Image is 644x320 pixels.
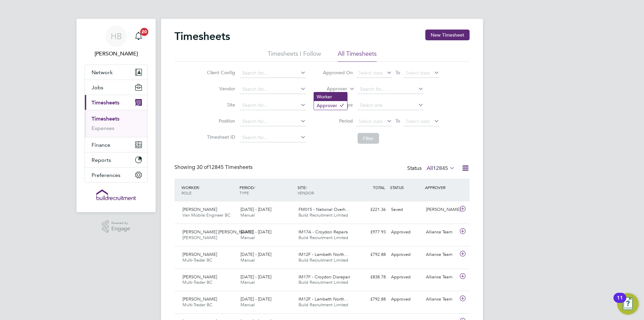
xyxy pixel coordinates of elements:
[296,181,354,199] div: SITE
[92,116,119,122] a: Timesheets
[182,252,217,257] span: [PERSON_NAME]
[205,70,235,76] label: Client Config
[239,190,249,195] span: TYPE
[181,190,192,195] span: ROLE
[423,249,458,260] div: Alliance Team
[140,28,148,36] span: 20
[240,85,306,94] input: Search for...
[406,70,430,76] span: Select date
[617,298,623,307] div: 11
[240,252,271,257] span: [DATE] - [DATE]
[240,212,255,218] span: Manual
[240,302,255,308] span: Manual
[182,279,212,285] span: Multi-Trader BC
[240,296,271,302] span: [DATE] - [DATE]
[299,274,350,280] span: IM17F - Croydon Disrepair
[182,302,212,308] span: Multi-Trader BC
[205,134,235,140] label: Timesheet ID
[423,272,458,283] div: Alliance Team
[92,172,120,178] span: Preferences
[423,181,458,193] div: APPROVER
[617,293,639,315] button: Open Resource Center, 11 new notifications
[299,257,348,263] span: Build Recruitment Limited
[406,118,430,124] span: Select date
[388,249,423,260] div: Approved
[238,181,296,199] div: PERIOD
[314,101,347,110] li: Approver
[76,19,156,212] nav: Main navigation
[205,102,235,108] label: Site
[425,30,470,40] button: New Timesheet
[323,70,353,76] label: Approved On
[85,26,148,58] a: HB[PERSON_NAME]
[132,26,145,47] a: 20
[407,164,456,173] div: Status
[92,142,110,148] span: Finance
[111,226,130,232] span: Engage
[111,220,130,226] span: Powered by
[240,68,306,78] input: Search for...
[388,227,423,238] div: Approved
[423,294,458,305] div: Alliance Team
[393,117,402,125] span: To
[299,229,348,235] span: IM17A - Croydon Repairs
[373,185,385,190] span: TOTAL
[427,165,455,172] label: All
[85,95,147,110] button: Timesheets
[354,227,388,238] div: £977.93
[358,101,424,110] input: Select one
[182,274,217,280] span: [PERSON_NAME]
[433,165,448,172] span: 12845
[240,235,255,240] span: Manual
[240,207,271,212] span: [DATE] - [DATE]
[182,207,217,212] span: [PERSON_NAME]
[254,185,255,190] span: /
[388,181,423,193] div: STATUS
[354,249,388,260] div: £792.88
[240,117,306,126] input: Search for...
[174,164,254,171] div: Showing
[268,50,321,62] li: Timesheets I Follow
[240,133,306,142] input: Search for...
[299,296,348,302] span: IM12F - Lambeth North…
[197,164,253,171] span: 12845 Timesheets
[205,86,235,92] label: Vendor
[182,257,212,263] span: Multi-Trader BC
[240,101,306,110] input: Search for...
[299,279,348,285] span: Build Recruitment Limited
[388,294,423,305] div: Approved
[174,30,230,43] h2: Timesheets
[359,118,383,124] span: Select date
[298,190,314,195] span: VENDOR
[317,86,347,92] label: Approver
[111,32,122,41] span: HB
[354,272,388,283] div: £838.78
[338,50,377,62] li: All Timesheets
[199,185,200,190] span: /
[240,257,255,263] span: Manual
[423,227,458,238] div: Alliance Team
[92,84,103,91] span: Jobs
[85,110,147,137] div: Timesheets
[182,229,253,235] span: [PERSON_NAME] [PERSON_NAME]
[323,118,353,124] label: Period
[358,133,379,144] button: Filter
[205,118,235,124] label: Position
[423,204,458,215] div: [PERSON_NAME]
[92,69,113,76] span: Network
[299,235,348,240] span: Build Recruitment Limited
[299,207,350,212] span: FM015 - National Overh…
[180,181,238,199] div: WORKER
[197,164,209,171] span: 30 of
[182,296,217,302] span: [PERSON_NAME]
[85,65,147,80] button: Network
[299,252,348,257] span: IM12F - Lambeth North…
[92,125,114,131] a: Expenses
[85,152,147,167] button: Reports
[314,92,347,101] li: Worker
[393,68,402,77] span: To
[85,137,147,152] button: Finance
[96,189,136,200] img: buildrec-logo-retina.png
[306,185,307,190] span: /
[182,235,217,240] span: [PERSON_NAME]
